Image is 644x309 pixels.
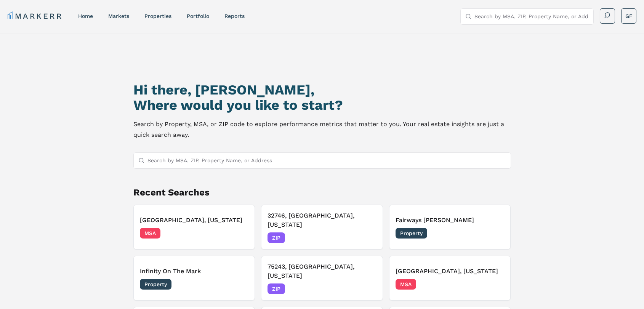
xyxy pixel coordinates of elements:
[359,285,376,293] span: [DATE]
[261,256,383,301] button: 75243, [GEOGRAPHIC_DATA], [US_STATE]ZIP[DATE]
[487,229,504,237] span: [DATE]
[133,256,255,301] button: Infinity On The MarkProperty[DATE]
[144,13,171,19] a: properties
[268,262,376,280] h3: 75243, [GEOGRAPHIC_DATA], [US_STATE]
[147,153,506,168] input: Search by MSA, ZIP, Property Name, or Address
[133,82,511,98] h1: Hi there, [PERSON_NAME],
[621,8,636,24] button: GF
[396,267,505,276] h3: [GEOGRAPHIC_DATA], [US_STATE]
[487,280,504,288] span: [DATE]
[140,216,249,225] h3: [GEOGRAPHIC_DATA], [US_STATE]
[140,279,171,290] span: Property
[261,205,383,250] button: 32746, [GEOGRAPHIC_DATA], [US_STATE]ZIP[DATE]
[625,12,633,20] span: GF
[389,256,511,301] button: [GEOGRAPHIC_DATA], [US_STATE]MSA[DATE]
[389,205,511,250] button: Fairways [PERSON_NAME]Property[DATE]
[268,283,285,294] span: ZIP
[133,119,511,140] p: Search by Property, MSA, or ZIP code to explore performance metrics that matter to you. Your real...
[140,228,160,239] span: MSA
[396,279,416,290] span: MSA
[133,98,511,113] h2: Where would you like to start?
[359,234,376,242] span: [DATE]
[231,280,248,288] span: [DATE]
[224,13,245,19] a: reports
[187,13,209,19] a: Portfolio
[396,216,505,225] h3: Fairways [PERSON_NAME]
[474,9,589,24] input: Search by MSA, ZIP, Property Name, or Address
[268,232,285,243] span: ZIP
[396,228,427,239] span: Property
[78,13,93,19] a: home
[133,186,511,199] h2: Recent Searches
[8,11,63,21] a: MARKERR
[140,267,249,276] h3: Infinity On The Mark
[133,205,255,250] button: [GEOGRAPHIC_DATA], [US_STATE]MSA[DATE]
[231,229,248,237] span: [DATE]
[268,211,376,229] h3: 32746, [GEOGRAPHIC_DATA], [US_STATE]
[108,13,129,19] a: markets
